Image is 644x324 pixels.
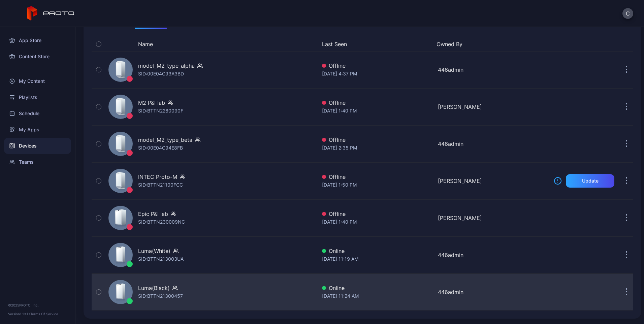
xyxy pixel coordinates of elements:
[138,107,183,115] div: SID: BTTN2260090F
[438,140,548,148] div: 446admin
[138,247,170,255] div: Luma(White)
[322,107,432,115] div: [DATE] 1:40 PM
[138,210,168,218] div: Epic P&I lab
[138,284,170,292] div: Luma(Black)
[438,103,548,111] div: [PERSON_NAME]
[138,136,192,144] div: model_M2_type_beta
[322,62,432,70] div: Offline
[322,99,432,107] div: Offline
[322,292,432,300] div: [DATE] 11:24 AM
[322,255,432,263] div: [DATE] 11:19 AM
[582,178,599,184] div: Update
[566,174,614,188] button: Update
[438,214,548,222] div: [PERSON_NAME]
[322,210,432,218] div: Offline
[551,40,612,48] div: Update Device
[8,312,30,316] span: Version 1.13.1 •
[30,312,58,316] a: Terms Of Service
[437,40,546,48] button: Owned By
[138,70,184,78] div: SID: 00E04C93A3BD
[4,122,71,138] a: My Apps
[4,154,71,170] a: Teams
[322,70,432,78] div: [DATE] 4:37 PM
[622,8,633,19] button: C
[138,218,185,226] div: SID: BTTN230009NC
[322,40,431,48] button: Last Seen
[322,173,432,181] div: Offline
[4,32,71,48] a: App Store
[322,247,432,255] div: Online
[438,251,548,259] div: 446admin
[8,302,67,308] div: © 2025 PROTO, Inc.
[4,73,71,89] a: My Content
[138,144,183,152] div: SID: 00E04C94E8FB
[322,181,432,189] div: [DATE] 1:50 PM
[438,66,548,74] div: 446admin
[138,62,195,70] div: model_M2_type_alpha
[322,136,432,144] div: Offline
[4,105,71,122] a: Schedule
[620,40,633,48] div: Options
[4,89,71,105] a: Playlists
[322,144,432,152] div: [DATE] 2:35 PM
[138,40,153,48] button: Name
[138,99,165,107] div: M2 P&I lab
[138,181,183,189] div: SID: BTTN21100FCC
[438,177,548,185] div: [PERSON_NAME]
[138,173,177,181] div: INTEC Proto-M
[438,288,548,296] div: 446admin
[322,218,432,226] div: [DATE] 1:40 PM
[138,255,184,263] div: SID: BTTN213003UA
[322,284,432,292] div: Online
[4,48,71,65] a: Content Store
[138,292,183,300] div: SID: BTTN21300457
[4,138,71,154] a: Devices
